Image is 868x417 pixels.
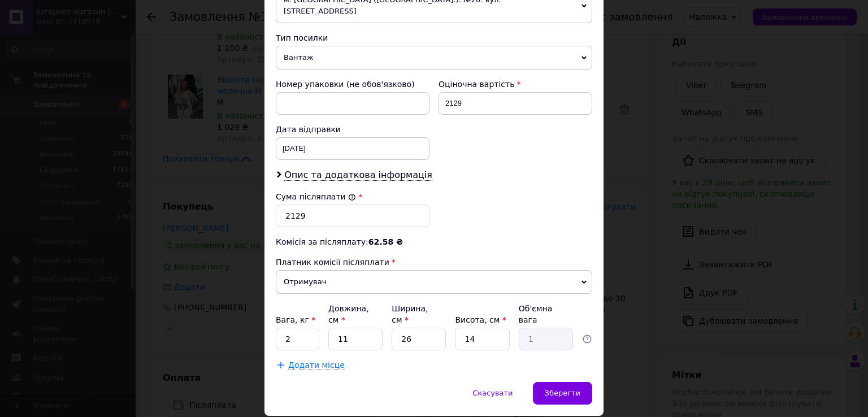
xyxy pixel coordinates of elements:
span: Отримувач [276,270,592,294]
span: Опис та додаткова інформація [284,170,432,181]
div: Об'ємна вага [519,303,573,325]
label: Сума післяплати [276,192,356,201]
span: Тип посилки [276,33,328,42]
span: Вантаж [276,46,592,69]
label: Ширина, см [392,304,428,324]
div: Дата відправки [276,124,429,135]
span: Платник комісії післяплати [276,258,389,267]
div: Оціночна вартість [439,79,592,90]
div: Комісія за післяплату: [276,236,592,247]
span: Додати місце [288,360,345,370]
span: 62.58 ₴ [368,237,403,246]
label: Висота, см [455,315,506,324]
span: Скасувати [472,389,513,397]
label: Вага, кг [276,315,315,324]
div: Номер упаковки (не обов'язково) [276,79,429,90]
span: Зберегти [545,389,580,397]
label: Довжина, см [328,304,369,324]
